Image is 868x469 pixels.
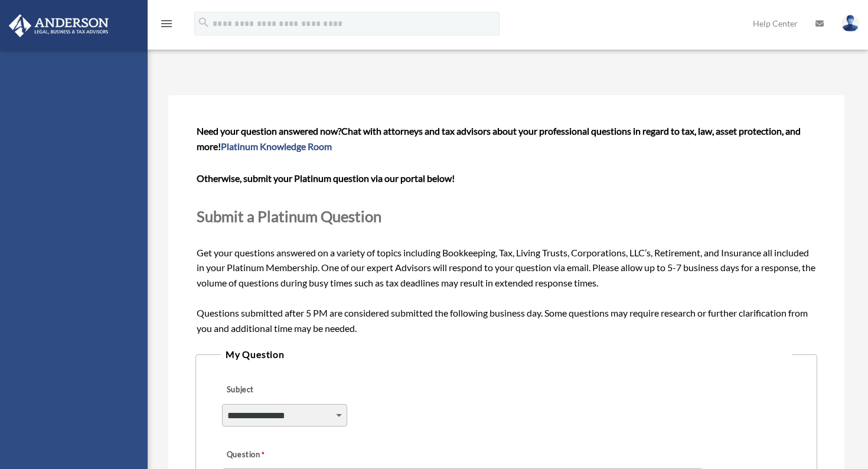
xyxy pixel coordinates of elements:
span: Submit a Platinum Question [197,207,381,225]
legend: My Question [221,346,792,363]
i: search [197,16,210,29]
span: Chat with attorneys and tax advisors about your professional questions in regard to tax, law, ass... [197,125,801,152]
span: Need your question answered now? [197,125,341,136]
i: menu [159,17,174,31]
img: User Pic [841,15,859,32]
img: Anderson Advisors Platinum Portal [5,14,112,37]
a: menu [159,21,174,31]
a: Platinum Knowledge Room [221,141,332,152]
label: Question [222,447,314,463]
label: Subject [222,382,334,399]
span: Get your questions answered on a variety of topics including Bookkeeping, Tax, Living Trusts, Cor... [197,125,816,334]
b: Otherwise, submit your Platinum question via our portal below! [197,172,455,184]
